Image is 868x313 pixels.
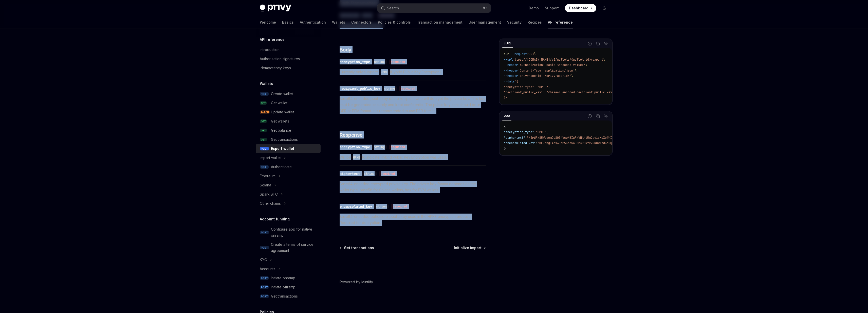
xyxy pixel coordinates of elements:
[340,204,372,209] div: encapsulated_key
[260,191,278,197] div: Spark BTC
[271,146,294,152] div: Export wallet
[389,59,407,64] div: required
[340,214,486,226] span: Base64-encoded ephemeral public key used in the HPKE encryption process. Required for decryption.
[256,225,321,240] a: POSTConfigure app for native onramp
[469,16,501,28] a: User management
[340,131,363,138] span: Response
[384,86,395,91] span: string
[569,6,588,11] span: Dashboard
[271,127,291,133] div: Get balance
[585,63,587,67] span: \
[260,231,269,234] span: POST
[271,136,298,143] div: Get transactions
[518,63,585,67] span: 'Authorization: Basic <encoded-value>'
[260,257,267,263] div: KYC
[271,109,294,115] div: Update wallet
[260,200,281,206] div: Other chains
[504,79,514,83] span: --data
[260,5,291,12] img: dark logo
[256,54,321,63] a: Authorization signatures
[282,16,294,28] a: Basics
[340,181,486,193] span: Base64-encoded encrypted private key. The private key format depends on the wallet type: base58 f...
[514,79,518,83] span: '{
[391,204,409,209] div: required
[260,285,269,289] span: POST
[256,273,321,283] a: POSTInitiate onramp
[271,118,289,124] div: Get wallets
[260,165,269,169] span: POST
[575,68,577,73] span: \
[256,98,321,108] a: GETGet wallet
[538,141,697,145] span: "BECqbgIAcs3TpP5GadS6F8mXkSktR2DR8WNtd3e0Qcy7PpoRHEygpzjFWttntS+SEM3VSr4Thewh18ZP9chseLE="
[271,293,298,299] div: Get transactions
[260,155,281,161] div: Import wallet
[256,126,321,135] a: GETGet balance
[256,255,321,264] button: Toggle KYC section
[260,101,267,105] span: GET
[600,4,608,12] button: Toggle dark mode
[504,74,518,78] span: --header
[260,81,273,87] h5: Wallets
[504,125,506,129] span: {
[256,45,321,54] a: Introduction
[332,16,345,28] a: Wallets
[256,153,321,162] button: Toggle Import wallet section
[260,119,267,123] span: GET
[417,16,463,28] a: Transaction management
[300,16,326,28] a: Authentication
[364,172,375,176] span: string
[534,130,536,134] span: :
[504,147,506,151] span: }
[374,60,385,64] span: string
[586,40,593,47] button: Report incorrect code
[271,275,295,281] div: Initiate onramp
[504,136,525,140] span: "ciphertext"
[256,108,321,117] a: PATCHUpdate wallet
[340,69,486,75] span: Currently only supports (Hybrid Public Key Encryption).
[387,5,401,11] div: Search...
[256,240,321,255] a: POSTCreate a terms of service agreement
[271,284,296,290] div: Initiate offramp
[271,241,318,254] div: Create a terms of service agreement
[504,141,536,145] span: "encapsulated_key"
[260,216,290,222] h5: Account funding
[504,58,513,62] span: --url
[260,138,267,142] span: GET
[527,52,534,56] span: POST
[504,52,511,56] span: curl
[502,113,511,119] div: 200
[351,16,372,28] a: Connectors
[271,91,293,97] div: Create wallet
[603,40,609,47] button: Ask AI
[260,92,269,96] span: POST
[256,135,321,144] a: GETGet transactions
[504,63,518,67] span: --header
[504,90,616,94] span: "recipient_public_key": "<base64-encoded-recipient-public-key>"
[379,171,397,176] div: required
[528,16,542,28] a: Recipes
[454,245,485,250] a: Initialize import
[536,130,546,134] span: "HPKE"
[260,276,269,280] span: POST
[504,96,507,100] span: }'
[256,181,321,190] button: Toggle Solana section
[256,117,321,126] a: GETGet wallets
[529,6,539,11] a: Demo
[260,182,271,188] div: Solana
[595,40,601,47] button: Copy the contents from the code block
[256,63,321,73] a: Idempotency keys
[340,171,360,176] div: ciphertext
[399,86,417,91] div: required
[260,129,267,132] span: GET
[377,4,491,13] button: Open search
[504,130,534,134] span: "encryption_type"
[340,46,352,53] span: Body
[518,74,571,78] span: 'privy-app-id: <privy-app-id>'
[260,16,276,28] a: Welcome
[511,52,527,56] span: --request
[545,6,559,11] a: Support
[340,59,370,64] div: encryption_type
[340,145,370,150] div: encryption_type
[507,16,522,28] a: Security
[603,58,605,62] span: \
